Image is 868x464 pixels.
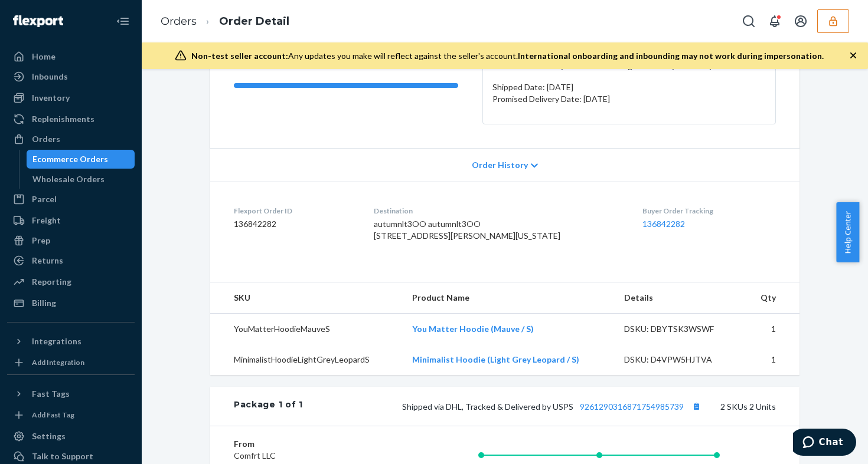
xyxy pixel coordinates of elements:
div: Returns [32,255,63,266]
div: Home [32,51,56,62]
div: Settings [32,430,66,442]
div: 2 SKUs 2 Units [303,399,776,414]
a: Order Detail [219,15,289,28]
a: Inbounds [7,67,135,86]
a: Reporting [7,272,135,291]
dt: Destination [374,206,623,216]
div: Replenishments [32,113,94,125]
div: Prep [32,235,50,246]
div: Talk to Support [32,450,93,462]
a: Billing [7,294,135,312]
div: Inbounds [32,71,68,83]
th: Details [615,282,745,314]
a: Freight [7,211,135,230]
iframe: Opens a widget where you can chat to one of our agents [793,429,856,458]
div: Reporting [32,276,71,288]
a: Orders [161,15,197,28]
div: DSKU: DBYTSK3WSWF [624,323,735,335]
button: Help Center [836,202,859,262]
button: Open account menu [789,9,812,33]
a: Home [7,47,135,66]
div: Freight [32,215,61,226]
a: Inventory [7,88,135,107]
th: SKU [210,282,403,314]
button: Open notifications [763,9,787,33]
div: Fast Tags [32,388,70,400]
span: Non-test seller account: [191,51,288,61]
a: 9261290316871754985739 [580,402,684,412]
th: Product Name [403,282,615,314]
a: Returns [7,251,135,270]
div: DSKU: D4VPW5HJTVA [624,354,735,366]
dt: Buyer Order Tracking [642,206,776,216]
div: Billing [32,297,56,309]
ol: breadcrumbs [151,4,299,39]
button: Open Search Box [737,9,761,33]
span: autumnlt3OO autumnlt3OO [STREET_ADDRESS][PERSON_NAME][US_STATE] [374,219,560,241]
a: Add Integration [7,356,135,370]
a: Settings [7,427,135,446]
a: Prep [7,231,135,250]
span: Order History [472,159,528,171]
a: Wholesale Orders [27,170,135,189]
div: Package 1 of 1 [234,399,303,414]
div: Add Fast Tag [32,410,74,420]
a: Parcel [7,190,135,209]
a: 136842282 [642,219,685,229]
img: Flexport logo [13,15,63,27]
td: MinimalistHoodieLightGreyLeopardS [210,344,403,375]
span: International onboarding and inbounding may not work during impersonation. [518,51,824,61]
td: 1 [745,313,800,344]
div: Inventory [32,92,70,104]
dd: 136842282 [234,218,355,230]
div: Wholesale Orders [32,173,105,185]
td: YouMatterHoodieMauveS [210,313,403,344]
a: You Matter Hoodie (Mauve / S) [412,324,534,334]
a: Replenishments [7,110,135,129]
a: Ecommerce Orders [27,150,135,169]
div: Ecommerce Orders [32,153,108,165]
a: Minimalist Hoodie (Light Grey Leopard / S) [412,354,579,364]
p: Promised Delivery Date: [DATE] [492,93,766,105]
div: Parcel [32,193,57,205]
button: Copy tracking number [688,399,704,414]
dt: Flexport Order ID [234,206,355,216]
dt: From [234,438,375,450]
a: Orders [7,130,135,149]
span: Shipped via DHL, Tracked & Delivered by USPS [402,402,704,412]
div: Any updates you make will reflect against the seller's account. [191,50,824,62]
td: 1 [745,344,800,375]
div: Add Integration [32,357,84,367]
div: Orders [32,133,60,145]
p: Shipped Date: [DATE] [492,81,766,93]
th: Qty [745,282,800,314]
button: Close Navigation [111,9,135,33]
a: Add Fast Tag [7,408,135,422]
button: Fast Tags [7,384,135,403]
div: Integrations [32,335,81,347]
button: Integrations [7,332,135,351]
